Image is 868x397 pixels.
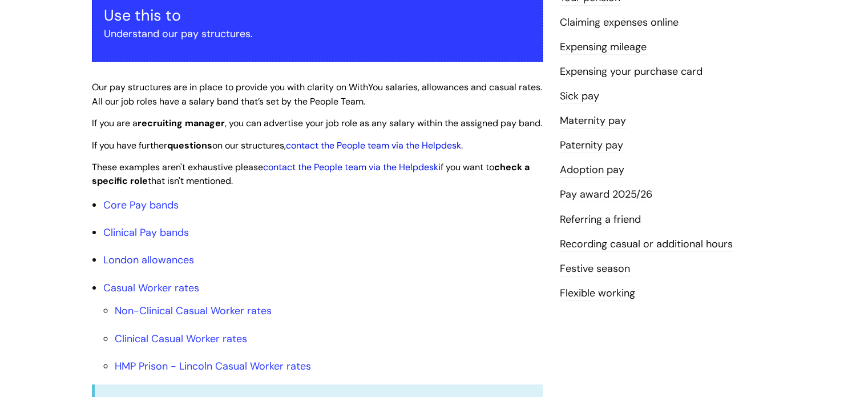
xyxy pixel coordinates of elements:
a: Pay award 2025/26 [560,187,652,202]
a: Non-Clinical Casual Worker rates [115,304,272,318]
a: Maternity pay [560,114,626,129]
a: Recording casual or additional hours [560,237,733,252]
span: If you are a , you can advertise your job role as any salary within the assigned pay band. [92,117,542,129]
a: contact the People team via the Helpdesk [286,139,461,151]
a: Clinical Pay bands [103,226,189,239]
a: Expensing your purchase card [560,65,703,79]
p: Understand our pay structures. [104,25,531,43]
a: Casual Worker rates [103,281,199,295]
a: Festive season [560,262,630,276]
a: London allowances [103,253,194,267]
a: Sick pay [560,89,599,104]
span: Our pay structures are in place to provide you with clarity on WithYou salaries, allowances and c... [92,81,542,107]
a: Flexible working [560,286,635,301]
a: Core Pay bands [103,198,179,212]
a: contact the People team via the Helpdesk [263,161,438,173]
span: These examples aren't exhaustive please if you want to that isn't mentioned. [92,161,530,187]
strong: recruiting manager [138,117,225,129]
a: Referring a friend [560,212,641,227]
span: If you have further on our structures, . [92,139,463,151]
a: Adoption pay [560,163,624,178]
strong: questions [167,139,212,151]
a: HMP Prison - Lincoln Casual Worker rates [115,359,311,373]
a: Paternity pay [560,138,623,153]
a: Expensing mileage [560,40,647,55]
a: Clinical Casual Worker rates [115,332,247,346]
h3: Use this to [104,6,531,25]
a: Claiming expenses online [560,15,679,30]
